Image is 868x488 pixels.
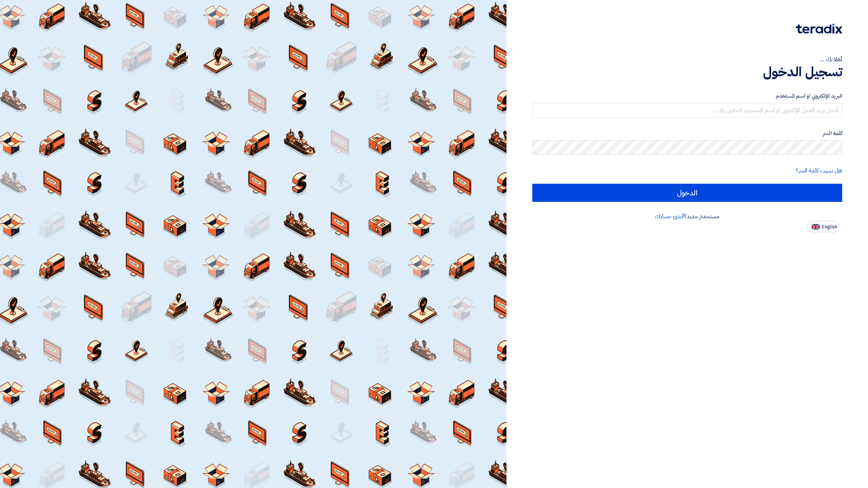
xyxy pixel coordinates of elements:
img: en-US.png [812,224,820,229]
label: البريد الإلكتروني او اسم المستخدم [532,92,842,100]
label: كلمة السر [532,129,842,138]
h1: تسجيل الدخول [532,64,842,80]
a: هل نسيت كلمة السر؟ [796,166,842,175]
div: مستخدم جديد؟ [532,212,842,221]
button: English [807,221,839,232]
input: أدخل بريد العمل الإلكتروني او اسم المستخدم الخاص بك ... [532,103,842,118]
span: English [822,224,837,229]
div: أهلا بك ... [532,55,842,64]
input: الدخول [532,184,842,202]
img: Teradix logo [796,24,842,34]
a: أنشئ حسابك [655,212,684,221]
